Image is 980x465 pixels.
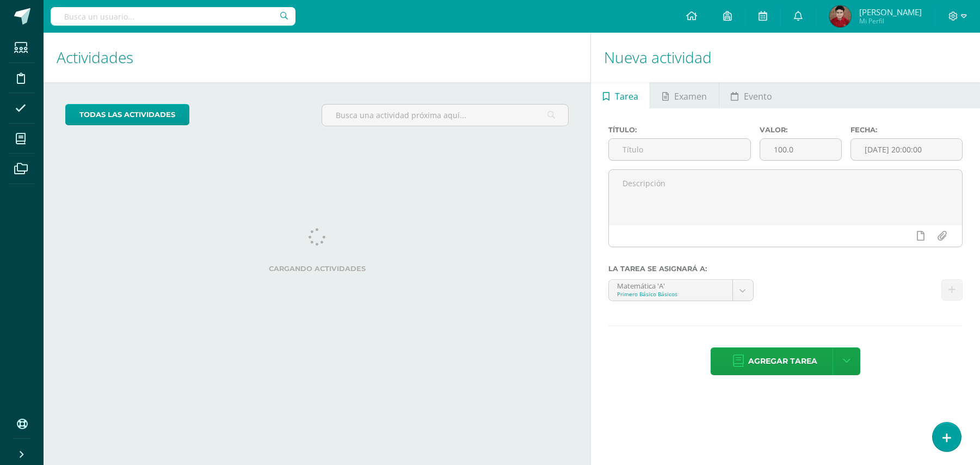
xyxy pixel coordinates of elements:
[760,126,842,134] label: Valor:
[591,82,650,108] a: Tarea
[859,7,922,17] span: [PERSON_NAME]
[748,348,817,375] span: Agregar tarea
[604,33,967,82] h1: Nueva actividad
[674,83,707,109] span: Examen
[322,105,569,126] input: Busca una actividad próxima aquí...
[851,139,962,160] input: Fecha de entrega
[51,7,295,26] input: Busca un usuario...
[650,82,718,108] a: Examen
[608,265,963,273] label: La tarea se asignará a:
[760,139,841,160] input: Puntos máximos
[617,280,724,290] div: Matemática 'A'
[617,290,724,298] div: Primero Básico Básicos
[57,33,577,82] h1: Actividades
[65,104,189,125] a: todas las Actividades
[719,82,784,108] a: Evento
[65,265,569,273] label: Cargando actividades
[615,83,638,109] span: Tarea
[850,126,963,134] label: Fecha:
[829,5,851,27] img: ab2d6c100016afff9ed89ba3528ecf10.png
[859,16,922,26] span: Mi Perfil
[609,280,753,301] a: Matemática 'A'Primero Básico Básicos
[609,139,750,160] input: Título
[608,126,751,134] label: Título:
[744,83,772,109] span: Evento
